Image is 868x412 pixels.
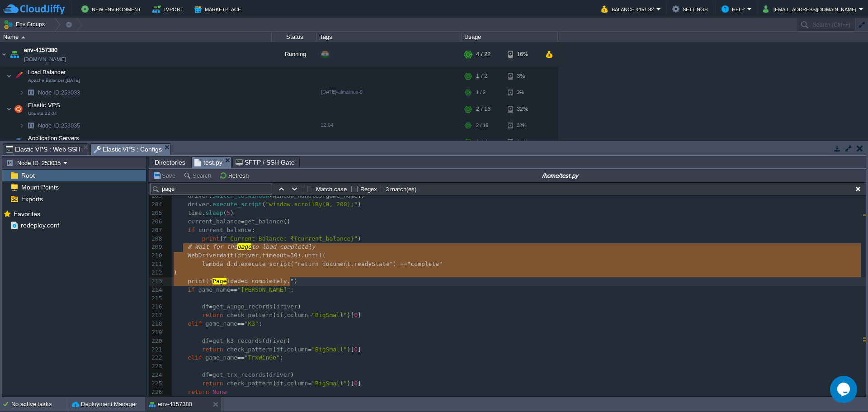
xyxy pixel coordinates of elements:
img: AMDAwAAAACH5BAEAAAAALAAAAAABAAEAAAICRAEAOw== [19,118,24,133]
a: [DOMAIN_NAME] [24,55,66,64]
span: = [209,337,212,344]
img: AMDAwAAAACH5BAEAAAAALAAAAAABAAEAAAICRAEAOw== [0,42,8,66]
span: : [230,260,234,267]
span: 253033 [37,89,81,96]
span: Apache Balancer [DATE] [28,78,80,83]
a: Favorites [12,210,42,218]
span: Favorites [12,210,42,218]
iframe: chat widget [830,376,859,403]
span: check_pattern [226,312,273,318]
span: driver [269,371,290,378]
span: 30 [290,252,297,259]
img: AMDAwAAAACH5BAEAAAAALAAAAAABAAEAAAICRAEAOw== [12,67,25,85]
button: env-4157380 [149,400,192,409]
button: New Environment [81,4,144,14]
span: sleep [205,209,223,216]
div: 32% [508,100,537,118]
span: ( [234,252,237,259]
div: 205 [149,209,164,218]
span: 0 [354,380,358,387]
div: Status [272,32,316,42]
div: 225 [149,379,164,388]
span: driver [188,201,209,208]
span: = [308,346,311,353]
span: ( [205,278,209,284]
span: ( [266,371,269,378]
span: Exports [19,195,44,203]
span: Elastic VPS : Web SSH [6,144,80,155]
span: "TrxWinGo" [245,354,280,361]
span: get_trx_records [212,371,265,378]
div: 4 / 22 [476,42,491,66]
div: 215 [149,294,164,303]
div: 208 [149,235,164,243]
span: redeploy.conf [19,221,61,229]
span: ) [174,269,177,276]
span: driver [237,252,259,259]
div: 214 [149,286,164,294]
span: ( [273,303,276,310]
span: = [308,380,311,387]
span: ) [290,371,294,378]
span: df [202,371,209,378]
span: driver [266,337,287,344]
span: print [188,278,205,284]
span: Directories [155,157,185,168]
span: elif [188,354,202,361]
span: game_name [326,192,358,199]
span: f [223,235,227,242]
div: 1 / 4 [476,133,487,151]
div: 206 [149,218,164,226]
span: SFTP / SSH Gate [236,157,295,168]
span: game_name [205,354,237,361]
span: WebDriverWait [188,252,234,259]
span: ( [322,252,326,259]
button: Node ID: 253035 [6,159,63,167]
button: Settings [672,4,710,14]
img: CloudJiffy [3,4,65,15]
span: if [188,286,195,293]
span: ) [358,201,361,208]
span: if [188,227,195,233]
span: ( [262,337,266,344]
div: 1 / 2 [476,85,486,99]
div: 223 [149,362,164,371]
span: execute_script [212,201,262,208]
span: d [234,260,237,267]
button: Marketplace [194,4,244,14]
span: elif [188,320,202,327]
span: ) [294,278,297,284]
span: df [276,380,283,387]
div: 212 [149,269,164,277]
span: get_balance [245,218,283,225]
span: driver [188,192,209,199]
span: Application Servers [27,134,80,142]
img: AMDAwAAAACH5BAEAAAAALAAAAAABAAEAAAICRAEAOw== [6,67,12,85]
button: Env Groups [3,18,48,31]
span: test.py [194,157,222,168]
a: env-4157380 [24,46,57,55]
a: Mount Points [19,183,60,191]
div: 220 [149,337,164,346]
div: 3 match(es) [385,185,418,194]
img: AMDAwAAAACH5BAEAAAAALAAAAAABAAEAAAICRAEAOw== [19,85,24,99]
span: "BigSmall" [311,346,347,353]
div: 221 [149,346,164,354]
span: column [287,380,308,387]
span: : [259,320,262,327]
img: AMDAwAAAACH5BAEAAAAALAAAAAABAAEAAAICRAEAOw== [21,36,25,38]
img: AMDAwAAAACH5BAEAAAAALAAAAAABAAEAAAICRAEAOw== [8,42,21,66]
span: )[ [347,312,354,318]
div: 32% [508,118,537,133]
span: , [283,346,287,353]
button: Balance ₹151.82 [601,4,656,14]
span: ( [273,312,276,318]
span: "K3" [245,320,259,327]
span: Elastic VPS : Configs [94,144,162,155]
span: == [237,354,245,361]
div: Running [272,42,317,66]
span: switch_to [212,192,244,199]
a: Root [19,171,36,180]
span: Ubuntu 22.04 [28,111,57,116]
